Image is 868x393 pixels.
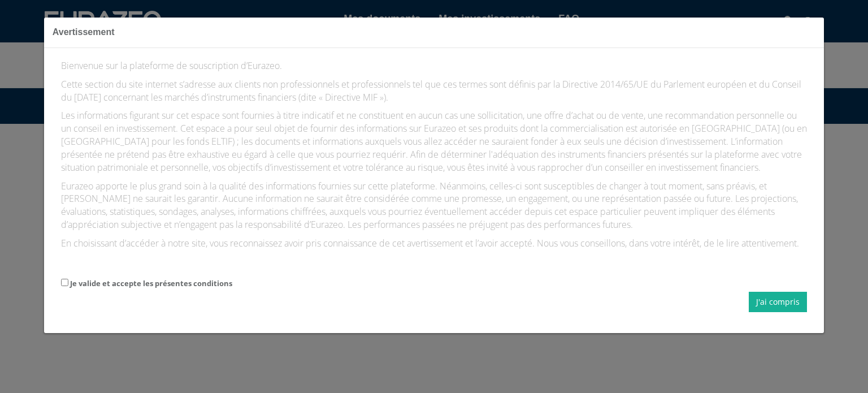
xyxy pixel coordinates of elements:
[61,78,807,104] p: Cette section du site internet s’adresse aux clients non professionnels et professionnels tel que...
[61,109,807,174] p: Les informations figurant sur cet espace sont fournies à titre indicatif et ne constituent en auc...
[61,59,807,72] p: Bienvenue sur la plateforme de souscription d’Eurazeo.
[70,278,232,289] label: Je valide et accepte les présentes conditions
[53,26,815,39] h3: Avertissement
[61,237,807,250] p: En choisissant d’accéder à notre site, vous reconnaissez avoir pris connaissance de cet avertisse...
[749,292,807,312] button: J'ai compris
[61,180,807,231] p: Eurazeo apporte le plus grand soin à la qualité des informations fournies sur cette plateforme. N...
